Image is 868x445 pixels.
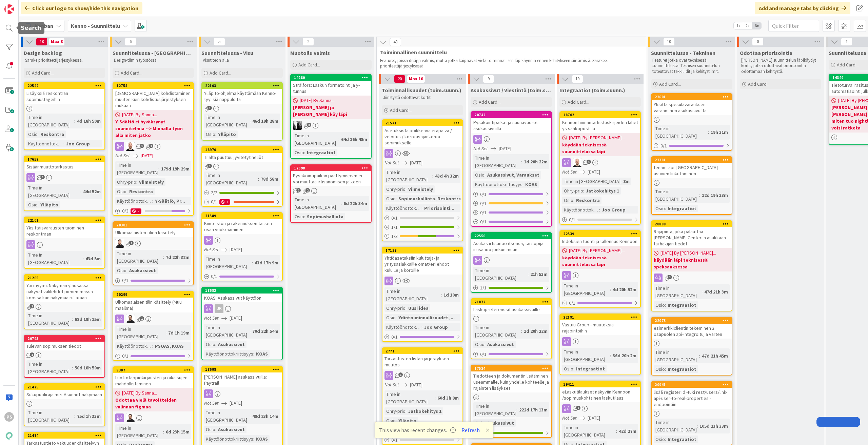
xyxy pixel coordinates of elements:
[27,276,104,280] div: 21265
[24,275,104,281] div: 21265
[574,197,601,204] div: Reskontra
[115,197,152,205] div: Käyttöönottokriittisyys
[115,161,158,176] div: Time in [GEOGRAPHIC_DATA]
[24,156,105,211] a: 17659SisäänmuuttotarkastusTime in [GEOGRAPHIC_DATA]:44d 52mOsio:Ylläpito
[471,118,551,133] div: Pysäköintipaikat ja saunavuorot asukassivuilla
[560,158,640,167] div: TM
[471,232,552,293] a: 22556Asukas irtisanoo itsensä, tai sopija irtisanoo jonkun muunTime in [GEOGRAPHIC_DATA]:21h 53m1/1
[39,130,66,138] div: Reskontra
[474,113,551,117] div: 20742
[24,83,104,104] div: 22542Lisäyksiä reskontran sopimustageihin
[291,121,371,130] div: KV
[342,200,369,207] div: 6d 22h 34m
[27,218,104,223] div: 22101
[205,83,282,88] div: 22103
[113,228,193,237] div: Ulkomaalaisten tilien käsittely
[382,120,462,126] div: 21541
[24,82,105,150] a: 22542Lisäyksiä reskontran sopimustageihinTime in [GEOGRAPHIC_DATA]:4d 18h 50mOsio:ReskontraKäyttö...
[652,100,732,115] div: Yksittäispesulavarauksen varaaminen asukassivuilta
[115,118,191,139] b: Y-Säätiö ei hyväksynyt suunnitelmia --> Minnalla työn alla miten jatko
[113,239,193,248] div: TK
[149,144,153,148] span: 1
[126,142,135,151] img: TM
[205,147,282,152] div: 18970
[126,188,127,195] span: :
[202,83,282,89] div: 22103
[35,22,53,30] span: Kanban
[569,134,625,141] span: [DATE] By [PERSON_NAME]...
[26,184,80,199] div: Time in [GEOGRAPHIC_DATA]
[382,247,463,342] a: 17137Yhtiöasetuksiin kuluttaja- ja yritysasiakkaille omat/eri ehdot kuluille ja koroilleTime in [...
[129,241,134,245] span: 1
[573,197,574,204] span: :
[568,99,589,105] span: Add Card...
[250,117,251,125] span: :
[122,111,157,118] span: [DATE] By Sanna...
[471,233,551,239] div: 22556
[654,257,730,270] b: käydään läpi teknisessä speksauksessa
[652,94,732,115] div: 22601Yksittäispesulavarauksen varaaminen asukassivuilta
[341,200,342,207] span: :
[293,132,338,147] div: Time in [GEOGRAPHIC_DATA]
[24,156,104,162] div: 17659
[338,136,339,143] span: :
[559,230,641,308] a: 22539Indeksien tuonti ja tallennus Kennoon[DATE] By [PERSON_NAME]...käydään teknisessä suunnittel...
[654,284,702,299] div: Time in [GEOGRAPHIC_DATA]
[113,207,193,215] div: 0/32
[122,277,129,284] span: 0 / 1
[122,207,129,215] span: 0 / 3
[410,159,422,166] span: [DATE]
[654,205,665,212] div: Osio
[382,247,462,254] div: 17137
[471,190,551,199] div: 0/1
[473,145,488,151] i: Not Set
[560,237,640,246] div: Indeksien tuonti ja tallennus Kennoon
[202,188,282,197] div: 2/2
[294,166,371,170] div: 17398
[115,178,136,186] div: Ohry-prio
[473,171,485,179] div: Osio
[293,104,369,118] b: [PERSON_NAME] ja [PERSON_NAME] käy läpi
[665,205,666,212] span: :
[560,216,640,224] div: 0/1
[201,287,283,360] a: 18683KOAS: Asukassivut käyttöönJKNot Set[DATE]Time in [GEOGRAPHIC_DATA]:70d 22h 54mOsio:Asukassiv...
[391,215,398,222] span: 0 / 1
[339,136,369,143] div: 64d 16h 48m
[479,99,500,105] span: Add Card...
[599,206,600,214] span: :
[202,83,282,104] div: 22103Ylläpito-ohjelma käyttämään Kenno-tyylisiä nappuloita
[38,130,39,138] span: :
[215,130,216,138] span: :
[293,149,304,156] div: Osio
[24,162,104,171] div: Sisäänmuuttotarkastus
[202,89,282,104] div: Ylläpito-ohjelma käyttämään Kenno-tyylisiä nappuloita
[202,153,282,162] div: Tilalta puuttuu jyvitetyt neliöt
[204,171,258,186] div: Time in [GEOGRAPHIC_DATA]
[562,197,573,204] div: Osio
[569,247,625,254] span: [DATE] By [PERSON_NAME]...
[24,281,104,302] div: Y:n myynti: Näkymän yläosassa näkyvät välilehdet pienemmässä koossa kun näkymää rullataan
[24,275,104,302] div: 21265Y:n myynti: Näkymän yläosassa näkyvät välilehdet pienemmässä koossa kun näkymää rullataan
[211,273,217,280] span: 0 / 1
[291,81,371,96] div: Strålfors: Laskun formatointi ja y-tunnus
[668,275,672,279] span: 1
[384,195,396,202] div: Osio
[26,140,63,147] div: Käyttöönottokriittisyys
[26,201,38,208] div: Osio
[600,206,627,214] div: Joo Group
[560,112,640,118] div: 18702
[113,83,193,89] div: 12754
[583,187,584,195] span: :
[24,89,104,104] div: Lisäyksiä reskontran sopimustageihin
[298,62,320,68] span: Add Card...
[768,20,819,32] input: Quick Filter...
[24,217,105,269] a: 22101Yksittäisvarausten tuominen reskontraanTime in [GEOGRAPHIC_DATA]:43d 5m
[522,181,524,188] span: :
[115,188,126,195] div: Osio
[652,221,732,248] div: 20888Rajapinta, joka palauttaa [PERSON_NAME] Centeriin asukkaan tai hakijan tiedot
[201,146,283,207] a: 18970Tilalta puuttuu jyvitetyt neliötTime in [GEOGRAPHIC_DATA]:78d 58m2/20/11
[83,255,84,262] span: :
[296,188,301,193] span: 1
[113,222,193,228] div: 20301
[382,126,462,147] div: Asetuksista poikkeava eräpäivä / veloitus / korotusajankohta sopimukselle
